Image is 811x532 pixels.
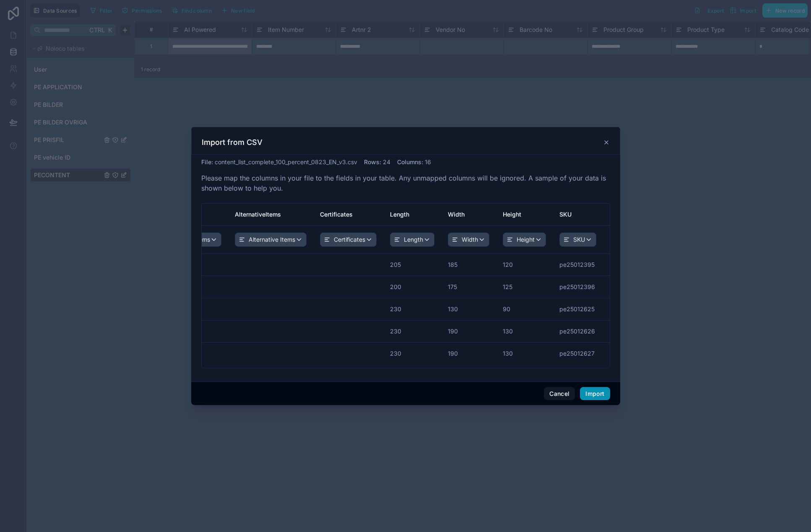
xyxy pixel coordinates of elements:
span: Length [404,235,423,244]
td: 205 [383,253,441,276]
td: pe25012625 [553,298,610,320]
td: 200 [383,276,441,298]
button: Length [390,232,434,247]
div: scrollable content [202,204,610,368]
th: Length [383,204,441,226]
td: 190 [441,320,496,342]
th: Height [496,204,553,226]
td: 230 [383,320,441,342]
th: Width [441,204,496,226]
span: Height [517,235,535,244]
td: 120 [496,253,553,276]
td: 90 [496,298,553,320]
th: Certificates [313,204,383,226]
td: 130 [496,342,553,368]
td: 175 [441,276,496,298]
button: SKU [559,232,596,247]
td: 230 [383,298,441,320]
button: Alternative Items [235,232,307,247]
button: Import [580,387,610,400]
td: pe25012627 [553,342,610,368]
td: 185 [441,253,496,276]
button: Width [448,232,489,247]
span: Columns : [397,158,423,165]
span: SKU [573,235,585,244]
button: Certificates [320,232,377,247]
span: File : [201,158,213,165]
span: Alternative Items [249,235,295,244]
span: Certificates [334,235,365,244]
span: content_list_complete_100_percent_0823_EN_v3.csv [215,158,357,165]
td: 130 [441,298,496,320]
td: pe25012396 [553,276,610,298]
td: 125 [496,276,553,298]
th: AlternativeItems [228,204,313,226]
span: 16 [425,158,431,165]
span: Width [462,235,478,244]
td: 230 [383,342,441,368]
span: Rows : [364,158,381,165]
td: 190 [441,342,496,368]
td: 130 [496,320,553,342]
th: SKU [553,204,610,226]
h3: Import from CSV [202,137,263,147]
button: Height [503,232,546,247]
td: pe25012395 [553,253,610,276]
p: Please map the columns in your file to the fields in your table. Any unmapped columns will be ign... [201,173,610,193]
span: 24 [383,158,390,165]
td: pe25012626 [553,320,610,342]
button: Cancel [544,387,575,400]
